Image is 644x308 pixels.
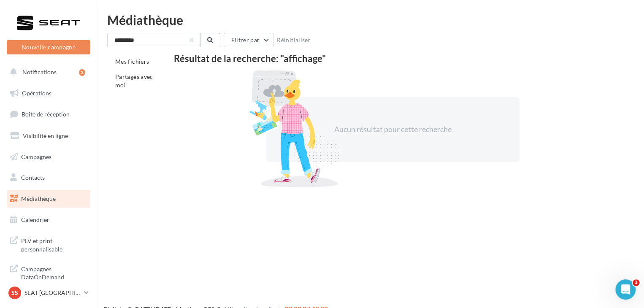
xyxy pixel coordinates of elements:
a: PLV et print personnalisable [5,232,92,257]
button: Réinitialiser [273,35,314,45]
span: Visibilité en ligne [23,132,68,139]
button: Nouvelle campagne [7,40,90,54]
span: Campagnes DataOnDemand [21,263,87,281]
button: Notifications 3 [5,63,89,81]
span: Contacts [21,174,45,181]
a: Contacts [5,169,92,186]
span: Partagés avec moi [115,73,153,89]
a: SS SEAT [GEOGRAPHIC_DATA] [7,285,90,301]
span: Médiathèque [21,195,56,202]
span: SS [11,289,18,297]
span: Notifications [22,68,57,76]
span: Calendrier [21,216,49,223]
span: Aucun résultat pour cette recherche [334,124,452,134]
a: Calendrier [5,211,92,229]
div: 3 [79,69,85,76]
span: 1 [633,279,639,286]
a: Boîte de réception [5,105,92,123]
div: Résultat de la recherche: "affichage" [174,54,612,63]
a: Campagnes [5,148,92,166]
a: Médiathèque [5,190,92,208]
a: Campagnes DataOnDemand [5,260,92,285]
span: Campagnes [21,153,51,160]
a: Visibilité en ligne [5,127,92,145]
div: Médiathèque [107,14,634,26]
span: Opérations [22,89,51,97]
span: PLV et print personnalisable [21,235,87,253]
button: Filtrer par [224,33,273,47]
a: Opérations [5,84,92,102]
span: Mes fichiers [115,58,149,65]
span: Boîte de réception [22,111,70,118]
p: SEAT [GEOGRAPHIC_DATA] [24,289,81,297]
iframe: Intercom live chat [615,279,636,300]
